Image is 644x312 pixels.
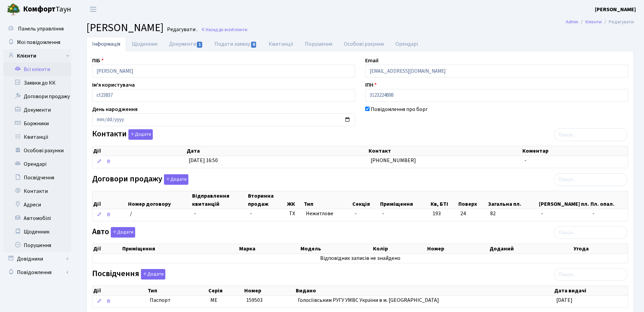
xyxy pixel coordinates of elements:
[390,37,424,51] a: Орендарі
[352,191,379,209] th: Секція
[298,296,439,304] span: Голосіївським РУГУ УМВС України в м. [GEOGRAPHIC_DATA]
[306,210,349,218] span: Нежитлове
[186,146,368,156] th: Дата
[126,37,163,51] a: Щоденник
[427,244,489,253] th: Номер
[3,225,71,239] a: Щоденник
[382,210,384,217] span: -
[554,268,627,281] input: Пошук...
[365,57,378,65] label: Email
[150,296,205,304] span: Паспорт
[147,286,208,295] th: Тип
[3,22,71,36] a: Панель управління
[3,76,71,90] a: Заявки до КК
[602,18,634,26] li: Редагувати
[92,129,153,140] label: Контакти
[250,210,252,217] span: -
[3,252,71,266] a: Довідники
[238,244,300,253] th: Марка
[430,191,458,209] th: Кв, БТІ
[338,37,390,51] a: Особові рахунки
[86,37,126,51] a: Інформація
[554,173,627,186] input: Пошук...
[92,269,165,280] label: Посвідчення
[3,130,71,144] a: Квитанції
[85,4,102,15] button: Переключити навігацію
[92,286,147,295] th: Дії
[458,191,487,209] th: Поверх
[303,191,352,209] th: Тип
[7,3,20,16] img: logo.png
[208,286,243,295] th: Серія
[247,191,286,209] th: Вторинна продаж
[23,4,71,15] span: Таун
[556,296,573,304] span: [DATE]
[554,128,627,141] input: Пошук...
[162,173,188,185] a: Додати
[554,286,628,295] th: Дата видачі
[595,5,636,14] a: [PERSON_NAME]
[92,244,122,253] th: Дії
[524,157,526,164] span: -
[490,210,536,218] span: 82
[232,26,247,33] span: Клієнти
[210,296,217,304] span: МЕ
[18,25,64,32] span: Панель управління
[3,266,71,279] a: Повідомлення
[122,244,238,253] th: Приміщення
[166,26,198,33] small: Редагувати .
[371,105,428,113] label: Повідомлення про борг
[189,157,218,164] span: [DATE] 16:50
[433,210,455,218] span: 193
[92,174,188,185] label: Договори продажу
[197,42,202,48] span: 1
[573,244,628,253] th: Угода
[590,191,628,209] th: Пл. опал.
[194,210,196,217] span: -
[522,146,628,156] th: Коментар
[92,254,628,263] td: Відповідних записів не знайдено
[371,157,416,164] span: [PHONE_NUMBER]
[489,244,573,253] th: Доданий
[139,268,165,280] a: Додати
[92,227,135,238] label: Авто
[109,226,135,238] a: Додати
[3,211,71,225] a: Автомобілі
[244,286,295,295] th: Номер
[3,157,71,171] a: Орендарі
[263,37,299,51] a: Квитанції
[201,26,247,33] a: Назад до всіхКлієнти
[163,37,209,51] a: Документи
[3,198,71,211] a: Адреси
[3,117,71,130] a: Боржники
[127,191,191,209] th: Номер договору
[3,184,71,198] a: Контакти
[127,128,153,140] a: Додати
[295,286,554,295] th: Видано
[86,20,164,36] span: [PERSON_NAME]
[92,105,138,113] label: День народження
[3,171,71,184] a: Посвідчення
[3,90,71,103] a: Договори продажу
[538,191,590,209] th: [PERSON_NAME] пл.
[141,269,165,280] button: Посвідчення
[289,210,300,218] span: ТХ
[585,18,602,25] a: Клієнти
[130,210,132,217] span: /
[92,191,127,209] th: Дії
[556,15,644,29] nav: breadcrumb
[209,37,263,51] a: Подати заявку
[355,210,357,217] span: -
[17,39,60,46] span: Мої повідомлення
[128,129,153,140] button: Контакти
[92,146,186,156] th: Дії
[299,37,338,51] a: Порушення
[3,36,71,49] a: Мої повідомлення
[593,210,625,218] span: -
[368,146,522,156] th: Контакт
[111,227,135,238] button: Авто
[365,81,377,89] label: ІПН
[251,42,256,48] span: 6
[554,226,627,239] input: Пошук...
